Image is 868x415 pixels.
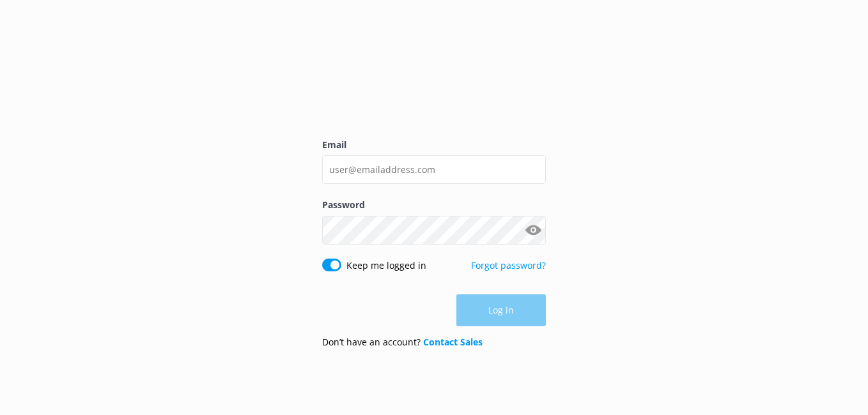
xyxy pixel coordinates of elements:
[322,138,546,152] label: Email
[322,155,546,184] input: user@emailaddress.com
[471,259,546,271] a: Forgot password?
[520,217,546,243] button: Show password
[423,336,483,348] a: Contact Sales
[346,259,426,273] label: Keep me logged in
[322,198,546,212] label: Password
[322,335,483,349] p: Don’t have an account?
